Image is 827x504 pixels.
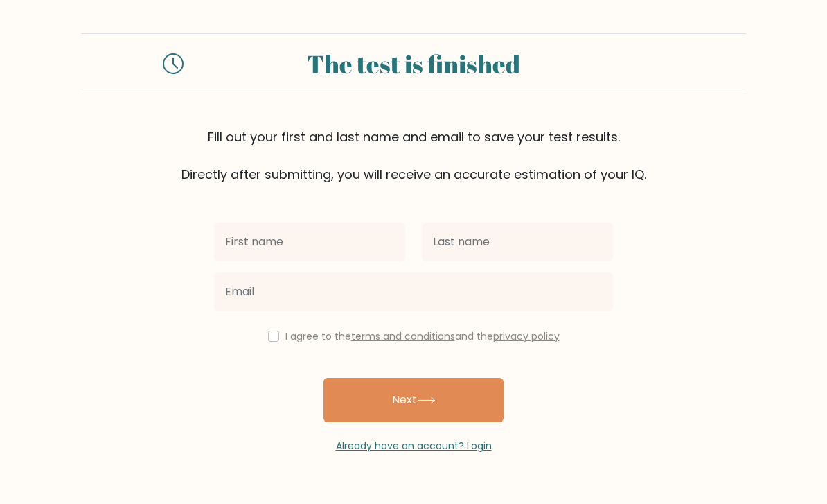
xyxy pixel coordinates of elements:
a: Already have an account? Login [336,439,492,453]
a: terms and conditions [351,329,455,343]
input: Email [214,272,613,311]
input: First name [214,223,405,261]
input: Last name [422,223,613,261]
div: Fill out your first and last name and email to save your test results. Directly after submitting,... [81,128,746,184]
button: Next [323,378,504,422]
div: The test is finished [200,45,627,82]
a: privacy policy [493,329,560,343]
label: I agree to the and the [285,329,560,343]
